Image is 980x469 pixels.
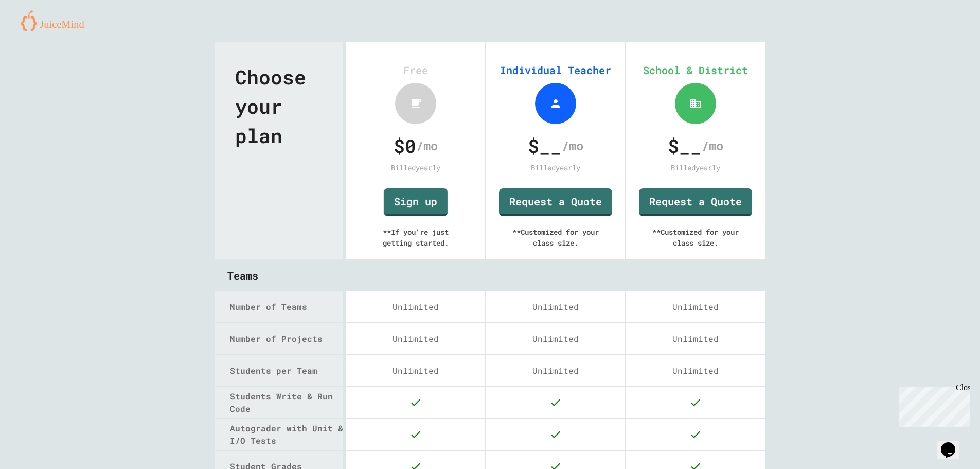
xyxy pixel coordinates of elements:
[528,132,562,160] span: $ __
[215,42,343,259] div: Choose your plan
[626,291,765,322] div: Unlimited
[496,162,615,173] div: Billed yearly
[230,333,343,345] div: Number of Projects
[499,188,612,216] a: Request a Quote
[357,216,475,258] div: ** If you're just getting started.
[639,132,752,160] div: /mo
[668,132,702,160] span: $ __
[384,188,448,216] a: Sign up
[346,355,485,386] div: Unlimited
[357,162,475,173] div: Billed yearly
[895,383,970,427] iframe: chat widget
[394,132,416,160] span: $ 0
[636,62,755,78] div: School & District
[359,132,472,160] div: /mo
[346,291,485,322] div: Unlimited
[937,428,970,459] iframe: chat widget
[346,323,485,354] div: Unlimited
[230,390,343,415] div: Students Write & Run Code
[486,291,625,322] div: Unlimited
[486,323,625,354] div: Unlimited
[626,323,765,354] div: Unlimited
[636,162,755,173] div: Billed yearly
[230,364,343,377] div: Students per Team
[21,10,92,31] img: logo-orange.svg
[486,355,625,386] div: Unlimited
[496,62,615,78] div: Individual Teacher
[639,188,752,216] a: Request a Quote
[230,422,343,447] div: Autograder with Unit & I/O Tests
[230,301,343,313] div: Number of Teams
[357,62,475,78] div: Free
[626,355,765,386] div: Unlimited
[215,260,765,291] div: Teams
[499,132,612,160] div: /mo
[4,4,71,65] div: Chat with us now!Close
[496,216,615,258] div: ** Customized for your class size.
[636,216,755,258] div: ** Customized for your class size.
